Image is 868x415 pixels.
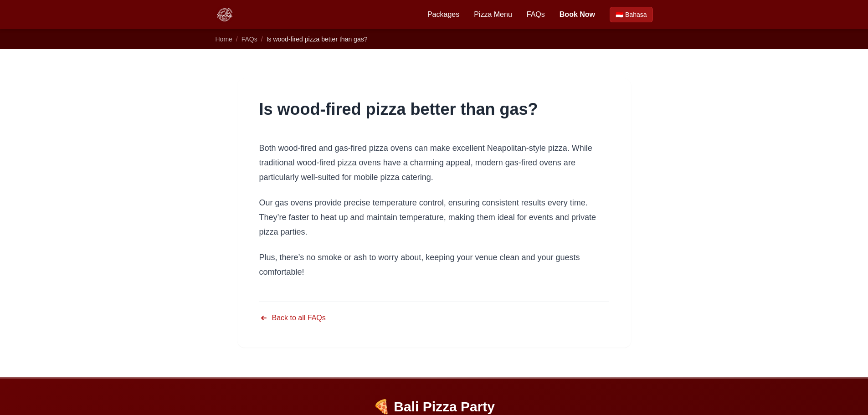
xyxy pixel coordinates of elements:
li: / [236,35,238,44]
span: Bahasa [625,10,647,19]
p: Plus, there’s no smoke or ash to worry about, keeping your venue clean and your guests comfortable! [259,250,609,279]
p: 🍕 Bali Pizza Party [216,399,653,415]
li: / [261,35,263,44]
a: FAQs [241,36,257,43]
p: Both wood-fired and gas-fired pizza ovens can make excellent Neapolitan-style pizza. While tradit... [259,141,609,184]
p: Our gas ovens provide precise temperature control, ensuring consistent results every time. They’r... [259,195,609,239]
a: Book Now [560,9,595,20]
h1: Is wood-fired pizza better than gas? [259,100,609,118]
a: Pizza Menu [474,9,512,20]
span: Is wood-fired pizza better than gas? [267,36,368,43]
a: Home [216,36,232,43]
img: Bali Pizza Party Logo [216,5,234,24]
a: Back to all FAQs [259,313,326,323]
a: Beralih ke Bahasa Indonesia [610,7,652,22]
a: FAQs [527,9,545,20]
a: Packages [427,9,459,20]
